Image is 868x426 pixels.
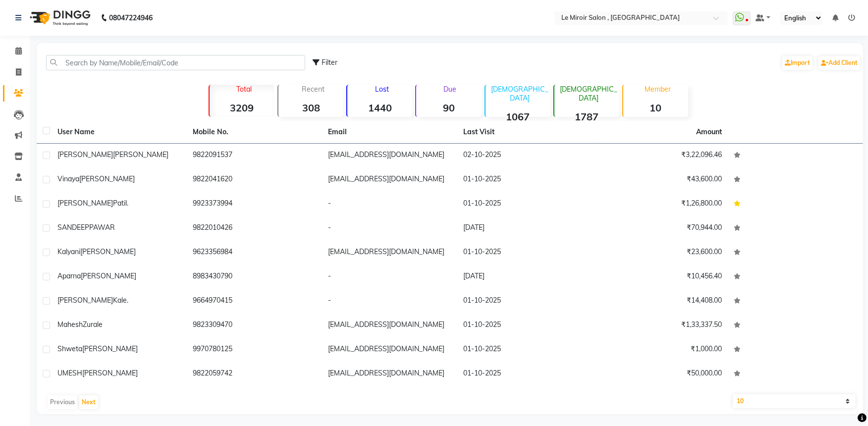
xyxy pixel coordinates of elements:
td: 9923373994 [187,192,322,216]
span: Filter [322,58,337,67]
td: 01-10-2025 [457,241,593,265]
input: Search by Name/Mobile/Email/Code [46,55,305,70]
td: ₹1,33,337.50 [593,314,728,338]
td: - [322,216,457,241]
td: 9822059742 [187,362,322,386]
td: 9822010426 [187,216,322,241]
strong: 3209 [210,102,274,114]
p: Due [418,85,481,94]
td: 02-10-2025 [457,144,593,168]
span: Zurale [83,320,103,329]
strong: 10 [623,102,688,114]
td: 9822091537 [187,144,322,168]
td: - [322,289,457,314]
span: [PERSON_NAME] [57,199,113,208]
td: 01-10-2025 [457,289,593,314]
span: [PERSON_NAME] [113,150,168,159]
span: Aparna [57,271,81,280]
td: ₹43,600.00 [593,168,728,192]
td: ₹23,600.00 [593,241,728,265]
span: Mahesh [57,320,83,329]
p: Recent [282,85,343,94]
td: - [322,265,457,289]
td: [EMAIL_ADDRESS][DOMAIN_NAME] [322,314,457,338]
td: 01-10-2025 [457,192,593,216]
span: Kalyani [57,247,80,256]
a: Add Client [818,56,860,70]
span: Patil. [113,199,128,208]
td: 9664970415 [187,289,322,314]
p: Total [214,85,274,94]
th: Mobile No. [187,121,322,144]
td: [DATE] [457,216,593,241]
td: 9970780125 [187,338,322,362]
td: ₹10,456.40 [593,265,728,289]
td: [EMAIL_ADDRESS][DOMAIN_NAME] [322,241,457,265]
button: Next [79,395,98,409]
span: [PERSON_NAME] [80,247,136,256]
strong: 1787 [554,110,619,123]
span: [PERSON_NAME] [82,369,138,377]
td: ₹3,22,096.46 [593,144,728,168]
td: 01-10-2025 [457,314,593,338]
span: [PERSON_NAME] [82,344,138,353]
span: [PERSON_NAME] [57,150,113,159]
strong: 90 [416,102,481,114]
p: Lost [351,85,412,94]
th: Last Visit [457,121,593,144]
span: Vinaya [57,174,79,183]
img: logo [25,4,93,32]
td: [EMAIL_ADDRESS][DOMAIN_NAME] [322,144,457,168]
td: ₹1,000.00 [593,338,728,362]
td: [EMAIL_ADDRESS][DOMAIN_NAME] [322,168,457,192]
td: 9822041620 [187,168,322,192]
td: ₹50,000.00 [593,362,728,386]
td: [EMAIL_ADDRESS][DOMAIN_NAME] [322,338,457,362]
span: SANDEEP [57,223,89,232]
td: ₹1,26,800.00 [593,192,728,216]
strong: 308 [278,102,343,114]
span: [PERSON_NAME] [79,174,135,183]
td: [DATE] [457,265,593,289]
span: PAWAR [89,223,115,232]
strong: 1440 [347,102,412,114]
td: 01-10-2025 [457,168,593,192]
td: 9623356984 [187,241,322,265]
th: Amount [690,121,728,143]
td: - [322,192,457,216]
p: Member [627,85,688,94]
span: Kale. [113,296,128,305]
th: User Name [52,121,187,144]
span: [PERSON_NAME] [81,271,136,280]
strong: 1067 [486,110,550,123]
b: 08047224946 [109,4,153,32]
td: 9823309470 [187,314,322,338]
td: ₹14,408.00 [593,289,728,314]
td: 01-10-2025 [457,338,593,362]
p: [DEMOGRAPHIC_DATA] [489,85,550,103]
td: [EMAIL_ADDRESS][DOMAIN_NAME] [322,362,457,386]
span: Shweta [57,344,82,353]
span: UMESH [57,369,82,377]
td: ₹70,944.00 [593,216,728,241]
p: [DEMOGRAPHIC_DATA] [558,85,619,103]
td: 01-10-2025 [457,362,593,386]
span: [PERSON_NAME] [57,296,113,305]
th: Email [322,121,457,144]
a: Import [782,56,813,70]
td: 8983430790 [187,265,322,289]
